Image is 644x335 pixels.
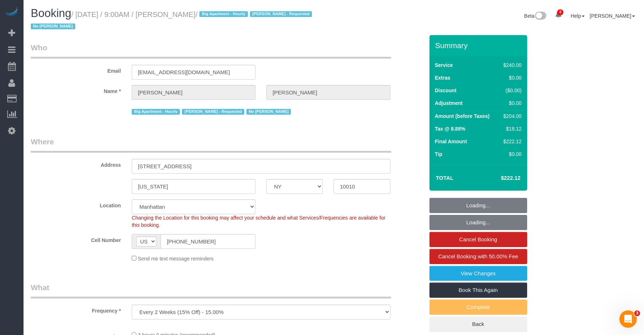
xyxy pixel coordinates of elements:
[500,62,521,69] div: $240.00
[31,136,391,153] legend: Where
[500,99,521,107] div: $0.00
[132,85,255,100] input: First Name
[182,109,244,115] span: [PERSON_NAME] - Requested
[199,11,247,17] span: Big Apartment - Hourly
[246,109,291,115] span: No [PERSON_NAME]
[435,125,465,132] label: Tax @ 8.88%
[435,113,490,120] label: Amount (before Taxes)
[429,317,527,332] a: Back
[524,13,547,19] a: Beta
[4,7,19,17] img: Automaid Logo
[132,65,255,80] input: Email
[435,74,450,81] label: Extras
[31,282,391,298] legend: What
[436,175,454,181] strong: Total
[435,62,453,69] label: Service
[634,310,640,316] span: 3
[25,199,126,209] label: Location
[429,249,527,264] a: Cancel Booking with 50.00% Fee
[479,175,520,181] h4: $222.12
[132,179,255,194] input: City
[500,74,521,81] div: $0.00
[25,234,126,244] label: Cell Number
[571,13,585,19] a: Help
[500,150,521,158] div: $0.00
[25,85,126,95] label: Name *
[534,12,546,21] img: New interface
[619,310,637,328] iframe: Intercom live chat
[250,11,312,17] span: [PERSON_NAME] - Requested
[429,266,527,281] a: View Changes
[500,87,521,94] div: ($0.00)
[25,159,126,169] label: Address
[31,10,314,31] small: / [DATE] / 9:00AM / [PERSON_NAME]
[551,7,565,23] a: 8
[132,109,180,115] span: Big Apartment - Hourly
[429,283,527,298] a: Book This Again
[500,125,521,132] div: $18.12
[435,150,442,158] label: Tip
[500,113,521,120] div: $204.00
[31,24,75,29] span: No [PERSON_NAME]
[435,138,467,145] label: Final Amount
[438,253,518,259] span: Cancel Booking with 50.00% Fee
[31,7,71,20] span: Booking
[500,138,521,145] div: $222.12
[161,234,255,249] input: Cell Number
[590,13,635,19] a: [PERSON_NAME]
[25,305,126,314] label: Frequency *
[138,256,213,262] span: Send me text message reminders
[31,42,391,59] legend: Who
[557,9,563,15] span: 8
[435,87,457,94] label: Discount
[435,41,524,50] h3: Summary
[25,65,126,75] label: Email
[429,232,527,247] a: Cancel Booking
[132,215,385,228] span: Changing the Location for this booking may affect your schedule and what Services/Frequencies are...
[334,179,390,194] input: Zip Code
[435,99,463,107] label: Adjustment
[266,85,390,100] input: Last Name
